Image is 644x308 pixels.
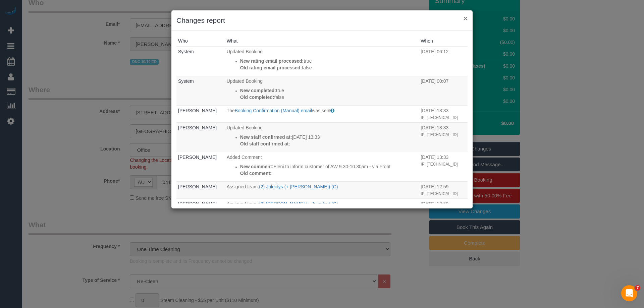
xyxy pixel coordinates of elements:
a: [PERSON_NAME] [178,201,217,206]
span: was sent [312,108,330,113]
td: What [225,76,419,105]
strong: New completed: [240,88,276,93]
span: The [227,108,235,113]
td: What [225,181,419,198]
td: What [225,198,419,215]
p: Eleni to inform customer of AW 9.30-10.30am - via Front [240,163,418,170]
td: When [419,46,468,76]
strong: New comment: [240,164,274,169]
strong: New staff confirmed at: [240,134,292,140]
span: Updated Booking [227,125,263,130]
td: Who [176,105,225,122]
sui-modal: Changes report [171,10,473,208]
td: What [225,46,419,76]
td: When [419,181,468,198]
button: × [464,15,468,22]
th: Who [176,36,225,46]
strong: Old rating email processed: [240,65,302,70]
td: Who [176,46,225,76]
a: System [178,78,194,84]
td: When [419,76,468,105]
small: IP: [TECHNICAL_ID] [421,162,458,167]
span: Updated Booking [227,78,263,84]
small: IP: [TECHNICAL_ID] [421,115,458,120]
td: Who [176,122,225,152]
td: Who [176,76,225,105]
p: [DATE] 13:33 [240,134,418,140]
p: false [240,64,418,71]
a: [PERSON_NAME] [178,184,217,189]
a: [PERSON_NAME] [178,125,217,130]
iframe: Intercom live chat [621,285,637,301]
td: When [419,198,468,215]
strong: Old completed: [240,95,274,100]
th: When [419,36,468,46]
strong: New rating email processed: [240,58,304,64]
a: [PERSON_NAME] [178,108,217,113]
strong: Old comment: [240,171,272,176]
span: Assigned team: [227,184,259,189]
span: 7 [635,285,640,291]
h3: Changes report [176,15,468,25]
span: Assigned team: [227,201,259,206]
p: false [240,94,418,101]
a: (2) [PERSON_NAME] (+ Juleidys) (C) [259,201,338,206]
td: Who [176,198,225,215]
td: When [419,122,468,152]
p: true [240,58,418,64]
a: System [178,49,194,54]
th: What [225,36,419,46]
small: IP: [TECHNICAL_ID] [421,191,458,196]
td: What [225,122,419,152]
td: What [225,105,419,122]
td: Who [176,152,225,181]
span: Added Comment [227,155,262,160]
td: What [225,152,419,181]
a: [PERSON_NAME] [178,155,217,160]
p: true [240,87,418,94]
strong: Old staff confirmed at: [240,141,290,146]
small: IP: [TECHNICAL_ID] [421,132,458,137]
td: Who [176,181,225,198]
span: Updated Booking [227,49,263,54]
a: (2) Juleidys (+ [PERSON_NAME]) (C) [259,184,338,189]
td: When [419,152,468,181]
td: When [419,105,468,122]
a: Booking Confirmation (Manual) email [235,108,312,113]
